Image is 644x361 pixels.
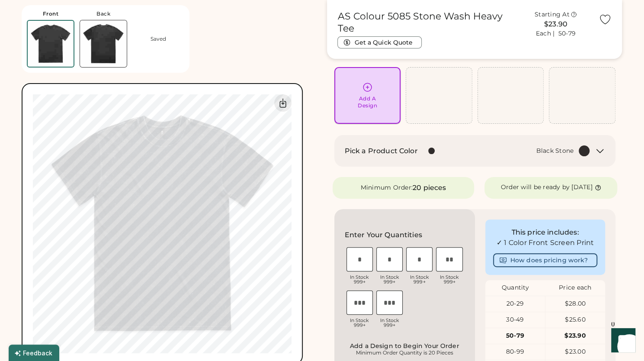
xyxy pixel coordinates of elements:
h2: Pick a Product Color [345,146,418,156]
div: Minimum Order: [360,184,413,192]
button: How does pricing work? [493,253,597,267]
h2: Enter Your Quantities [345,230,422,240]
div: In Stock 999+ [376,318,403,328]
div: This price includes: [493,227,597,238]
div: Each | 50-79 [536,29,576,38]
div: In Stock 999+ [436,275,462,284]
div: Back [96,10,110,17]
div: 20 pieces [413,183,446,193]
button: Get a Quick Quote [337,36,422,48]
div: Starting At [535,10,570,19]
div: ✓ 1 Color Front Screen Print [493,238,597,248]
div: $25.60 [545,316,605,324]
div: $23.90 [518,19,593,29]
div: Saved [151,35,166,42]
div: Order will be ready by [501,183,570,192]
div: 20-29 [485,300,545,308]
div: In Stock 999+ [346,318,373,328]
div: $23.90 [545,332,605,340]
h1: AS Colour 5085 Stone Wash Heavy Tee [337,10,513,35]
div: 80-99 [485,348,545,356]
div: [DATE] [571,183,593,192]
div: Quantity [485,284,545,292]
div: Minimum Order Quantity is 20 Pieces [347,349,462,356]
div: Black Stone [536,147,574,155]
div: In Stock 999+ [406,275,433,284]
div: Download Front Mockup [274,94,292,112]
iframe: Front Chat [603,322,640,359]
img: AS Colour 5085 Black Stone Back Thumbnail [80,20,127,67]
div: 50-79 [485,332,545,340]
div: In Stock 999+ [346,275,373,284]
img: AS Colour 5085 Black Stone Front Thumbnail [28,21,74,67]
div: Add A Design [358,95,377,109]
div: Front [43,10,59,17]
div: $23.00 [545,348,605,356]
div: In Stock 999+ [376,275,403,284]
div: $28.00 [545,300,605,308]
div: 30-49 [485,316,545,324]
div: Price each [545,284,605,292]
div: Add a Design to Begin Your Order [347,342,462,349]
